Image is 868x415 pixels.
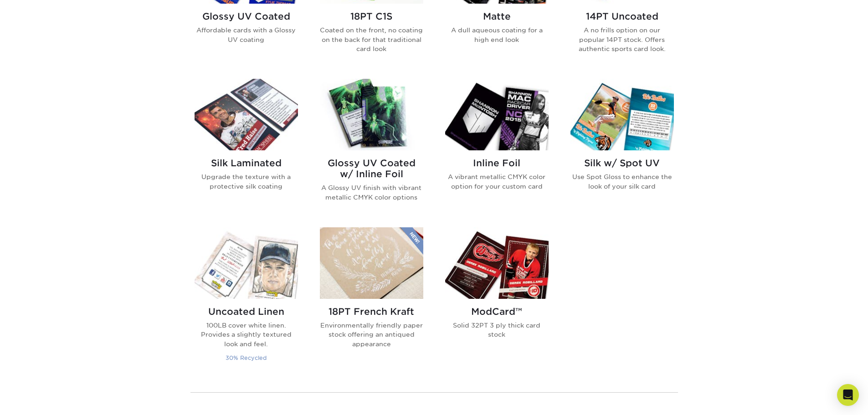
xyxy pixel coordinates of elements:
[570,172,674,191] p: Use Spot Gloss to enhance the look of your silk card
[195,11,298,22] h2: Glossy UV Coated
[320,306,423,317] h2: 18PT French Kraft
[320,79,423,216] a: Glossy UV Coated w/ Inline Foil Trading Cards Glossy UV Coated w/ Inline Foil A Glossy UV finish ...
[570,79,674,216] a: Silk w/ Spot UV Trading Cards Silk w/ Spot UV Use Spot Gloss to enhance the look of your silk card
[195,227,298,374] a: Uncoated Linen Trading Cards Uncoated Linen 100LB cover white linen. Provides a slightly textured...
[320,227,423,299] img: 18PT French Kraft Trading Cards
[570,158,674,169] h2: Silk w/ Spot UV
[320,321,423,348] p: Environmentally friendly paper stock offering an antiqued appearance
[320,183,423,202] p: A Glossy UV finish with vibrant metallic CMYK color options
[445,227,549,374] a: ModCard™ Trading Cards ModCard™ Solid 32PT 3 ply thick card stock
[445,306,549,317] h2: ModCard™
[195,158,298,169] h2: Silk Laminated
[195,227,298,299] img: Uncoated Linen Trading Cards
[226,354,267,361] small: 30% Recycled
[195,321,298,348] p: 100LB cover white linen. Provides a slightly textured look and feel.
[195,79,298,150] img: Silk Laminated Trading Cards
[195,172,298,191] p: Upgrade the texture with a protective silk coating
[445,11,549,22] h2: Matte
[445,79,549,216] a: Inline Foil Trading Cards Inline Foil A vibrant metallic CMYK color option for your custom card
[320,11,423,22] h2: 18PT C1S
[320,227,423,374] a: 18PT French Kraft Trading Cards 18PT French Kraft Environmentally friendly paper stock offering a...
[445,172,549,191] p: A vibrant metallic CMYK color option for your custom card
[445,158,549,169] h2: Inline Foil
[195,79,298,216] a: Silk Laminated Trading Cards Silk Laminated Upgrade the texture with a protective silk coating
[401,227,423,255] img: New Product
[445,79,549,150] img: Inline Foil Trading Cards
[320,158,423,179] h2: Glossy UV Coated w/ Inline Foil
[837,384,859,406] div: Open Intercom Messenger
[320,26,423,53] p: Coated on the front, no coating on the back for that traditional card look
[570,26,674,53] p: A no frills option on our popular 14PT stock. Offers authentic sports card look.
[320,79,423,150] img: Glossy UV Coated w/ Inline Foil Trading Cards
[445,321,549,339] p: Solid 32PT 3 ply thick card stock
[570,79,674,150] img: Silk w/ Spot UV Trading Cards
[195,26,298,44] p: Affordable cards with a Glossy UV coating
[445,227,549,299] img: ModCard™ Trading Cards
[445,26,549,44] p: A dull aqueous coating for a high end look
[2,387,77,412] iframe: Google Customer Reviews
[570,11,674,22] h2: 14PT Uncoated
[195,306,298,317] h2: Uncoated Linen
